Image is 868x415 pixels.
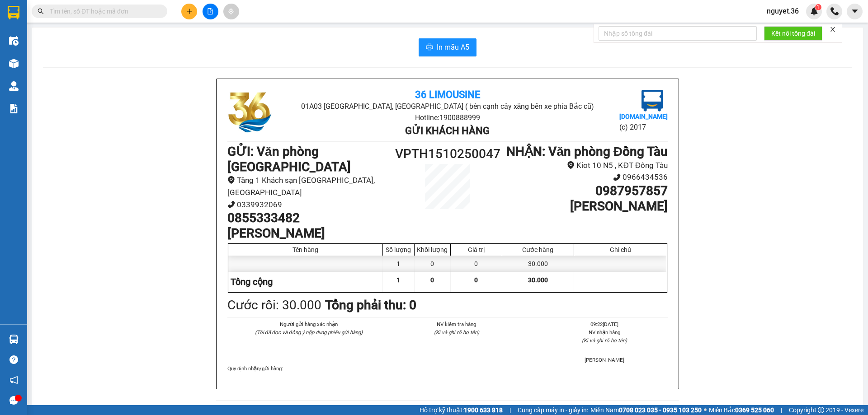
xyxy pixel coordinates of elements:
[582,337,627,344] i: (Kí và ghi rõ họ tên)
[419,38,476,56] button: printerIn mẫu A5
[223,4,239,19] button: aim
[415,89,480,100] b: 36 Limousine
[816,4,820,10] span: 1
[9,335,19,344] img: warehouse-icon
[38,8,44,14] span: search
[227,226,392,241] h1: [PERSON_NAME]
[704,408,707,412] span: ⚪️
[227,174,392,198] li: Tầng 1 Khách sạn [GEOGRAPHIC_DATA], [GEOGRAPHIC_DATA]
[815,4,821,10] sup: 1
[50,6,156,16] input: Tìm tên, số ĐT hoặc mã đơn
[9,81,19,91] img: warehouse-icon
[227,201,235,208] span: phone
[590,405,702,415] span: Miền Nam
[8,6,19,19] img: logo-vxr
[393,320,519,328] li: NV kiểm tra hàng
[503,199,668,214] h1: [PERSON_NAME]
[474,276,478,284] span: 0
[231,246,380,253] div: Tên hàng
[227,295,321,315] div: Cước rồi : 30.000
[426,43,433,52] span: printer
[231,276,273,287] span: Tổng cộng
[9,36,19,46] img: warehouse-icon
[502,256,574,272] div: 30.000
[186,8,193,14] span: plus
[542,320,668,328] li: 09:22[DATE]
[847,4,863,19] button: caret-down
[301,101,594,112] li: 01A03 [GEOGRAPHIC_DATA], [GEOGRAPHIC_DATA] ( bên cạnh cây xăng bến xe phía Bắc cũ)
[228,8,234,14] span: aim
[434,329,479,336] i: (Kí và ghi rõ họ tên)
[509,405,511,415] span: |
[506,144,668,159] b: NHẬN : Văn phòng Đồng Tàu
[396,276,400,284] span: 1
[771,28,815,38] span: Kết nối tổng đài
[764,26,822,41] button: Kết nối tổng đài
[301,112,594,123] li: Hotline: 1900888999
[453,246,500,253] div: Giá trị
[227,364,668,373] div: Quy định nhận/gửi hàng :
[505,246,571,253] div: Cước hàng
[735,406,774,414] strong: 0369 525 060
[415,256,451,272] div: 0
[9,355,18,364] span: question-circle
[851,7,859,15] span: caret-down
[385,246,412,253] div: Số lượng
[420,405,503,415] span: Hỗ trợ kỹ thuật:
[207,8,213,14] span: file-add
[518,405,588,415] span: Cung cấp máy in - giấy in:
[503,171,668,183] li: 0966434536
[830,7,839,15] img: phone-icon
[255,329,363,336] i: (Tôi đã đọc và đồng ý nộp dung phiếu gửi hàng)
[181,4,197,19] button: plus
[383,256,415,272] div: 1
[417,246,448,253] div: Khối lượng
[227,90,273,135] img: logo.jpg
[567,161,575,169] span: environment
[227,210,392,226] h1: 0855333482
[464,406,503,414] strong: 1900 633 818
[245,320,372,328] li: Người gửi hàng xác nhận
[810,7,818,15] img: icon-new-feature
[9,396,18,405] span: message
[576,246,665,253] div: Ghi chú
[203,4,218,19] button: file-add
[528,276,548,284] span: 30.000
[9,59,19,68] img: warehouse-icon
[619,121,668,133] li: (c) 2017
[709,405,774,415] span: Miền Bắc
[619,113,668,120] b: [DOMAIN_NAME]
[619,406,702,414] strong: 0708 023 035 - 0935 103 250
[781,405,782,415] span: |
[599,26,757,41] input: Nhập số tổng đài
[325,298,416,312] b: Tổng phải thu: 0
[9,104,19,113] img: solution-icon
[405,125,490,136] b: Gửi khách hàng
[542,356,668,364] li: [PERSON_NAME]
[451,256,502,272] div: 0
[613,173,621,181] span: phone
[392,144,503,164] h1: VPTH1510250047
[227,199,392,211] li: 0339932069
[9,376,18,384] span: notification
[503,183,668,199] h1: 0987957857
[227,176,235,184] span: environment
[818,407,824,413] span: copyright
[227,144,351,174] b: GỬI : Văn phòng [GEOGRAPHIC_DATA]
[830,26,836,33] span: close
[759,5,806,17] span: nguyet.36
[642,90,663,112] img: logo.jpg
[437,42,469,53] span: In mẫu A5
[430,276,434,284] span: 0
[542,328,668,336] li: NV nhận hàng
[503,159,668,172] li: Kiot 10 N5 , KĐT Đồng Tàu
